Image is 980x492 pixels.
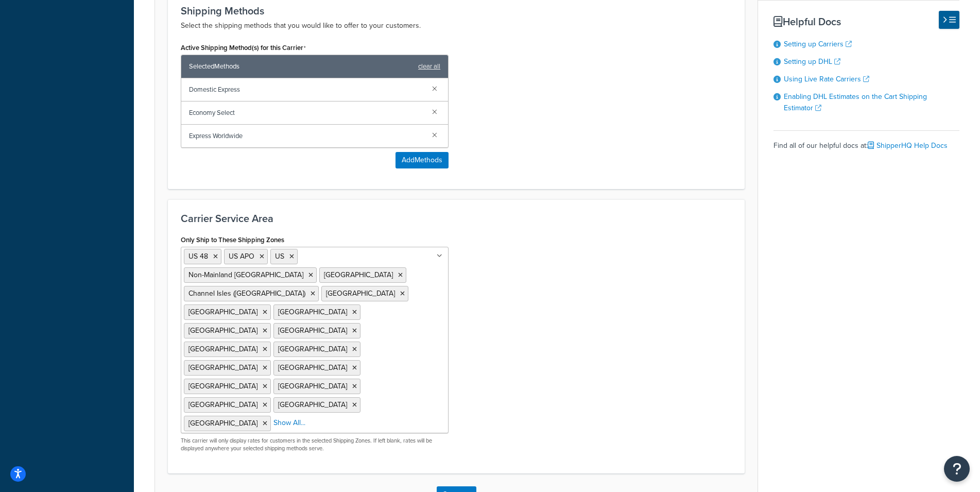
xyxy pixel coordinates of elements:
span: Channel Isles ([GEOGRAPHIC_DATA]) [188,288,305,299]
a: Setting up DHL [784,56,840,67]
span: [GEOGRAPHIC_DATA] [278,362,347,373]
span: [GEOGRAPHIC_DATA] [326,288,395,299]
a: clear all [418,59,440,74]
span: [GEOGRAPHIC_DATA] [188,344,257,354]
label: Only Ship to These Shipping Zones [181,236,284,244]
a: Enabling DHL Estimates on the Cart Shipping Estimator [784,91,927,113]
span: [GEOGRAPHIC_DATA] [188,307,257,317]
span: Express Worldwide [189,129,424,143]
span: US [275,251,284,262]
span: Non-Mainland [GEOGRAPHIC_DATA] [188,269,303,280]
span: Domestic Express [189,82,424,97]
span: [GEOGRAPHIC_DATA] [278,344,347,354]
p: This carrier will only display rates for customers in the selected Shipping Zones. If left blank,... [181,437,449,453]
span: Economy Select [189,106,424,120]
button: AddMethods [396,152,449,168]
label: Active Shipping Method(s) for this Carrier [181,44,306,52]
h3: Carrier Service Area [181,213,732,224]
a: Using Live Rate Carriers [784,74,869,84]
span: [GEOGRAPHIC_DATA] [278,307,347,317]
button: Hide Help Docs [939,11,959,29]
button: Open Resource Center [944,456,970,482]
span: [GEOGRAPHIC_DATA] [188,418,257,429]
h3: Shipping Methods [181,5,732,16]
span: [GEOGRAPHIC_DATA] [278,399,347,410]
span: [GEOGRAPHIC_DATA] [278,325,347,336]
a: Show All... [273,418,305,428]
a: ShipperHQ Help Docs [868,140,948,151]
h3: Helpful Docs [773,16,959,27]
span: [GEOGRAPHIC_DATA] [188,399,257,410]
span: [GEOGRAPHIC_DATA] [324,269,393,280]
a: Setting up Carriers [784,39,852,49]
span: [GEOGRAPHIC_DATA] [188,362,257,373]
span: US 48 [188,251,208,262]
span: US APO [229,251,254,262]
span: Selected Methods [189,59,413,74]
span: [GEOGRAPHIC_DATA] [188,325,257,336]
p: Select the shipping methods that you would like to offer to your customers. [181,20,732,32]
div: Find all of our helpful docs at: [773,130,959,153]
span: [GEOGRAPHIC_DATA] [278,381,347,392]
span: [GEOGRAPHIC_DATA] [188,381,257,392]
